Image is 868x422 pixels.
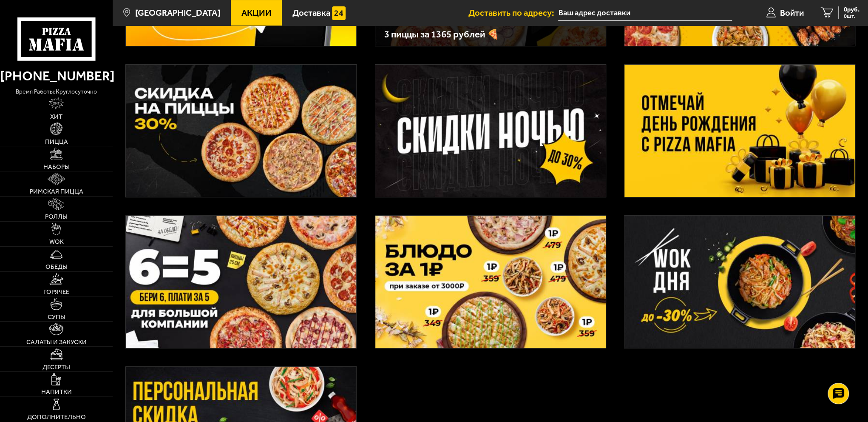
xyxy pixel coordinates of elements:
[844,6,859,13] span: 0 руб.
[241,9,272,17] span: Акции
[48,314,65,320] span: Супы
[50,114,62,120] span: Хит
[135,9,221,17] span: [GEOGRAPHIC_DATA]
[27,414,86,420] span: Дополнительно
[41,389,72,395] span: Напитки
[43,164,70,170] span: Наборы
[43,289,69,295] span: Горячее
[558,5,732,21] input: Ваш адрес доставки
[45,264,68,270] span: Обеды
[43,364,70,371] span: Десерты
[30,188,83,195] span: Римская пицца
[468,9,558,17] span: Доставить по адресу:
[49,239,64,245] span: WOK
[45,139,68,145] span: Пицца
[844,14,859,19] span: 0 шт.
[292,9,330,17] span: Доставка
[780,9,804,17] span: Войти
[45,214,68,220] span: Роллы
[332,6,346,20] img: 15daf4d41897b9f0e9f617042186c801.svg
[26,339,87,345] span: Салаты и закуски
[384,30,596,39] h3: 3 пиццы за 1365 рублей 🍕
